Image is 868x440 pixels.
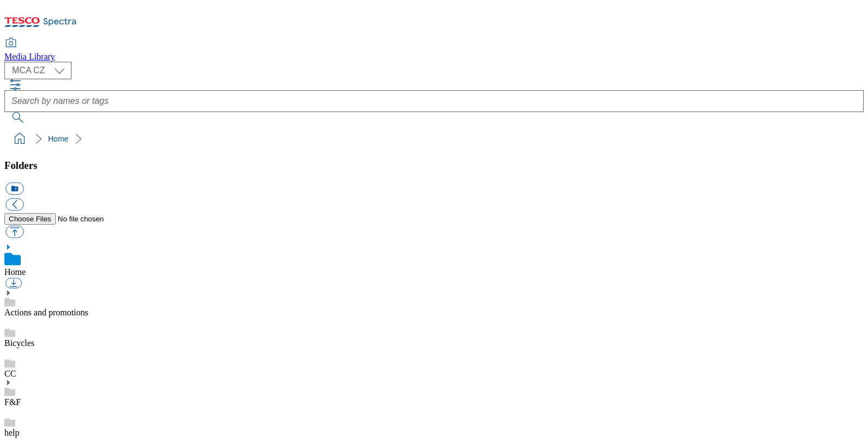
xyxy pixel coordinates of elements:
a: help [4,428,20,437]
a: CC [4,369,16,378]
h3: Folders [4,160,864,172]
a: F&F [4,397,21,407]
a: Home [4,267,26,277]
nav: breadcrumb [4,128,864,149]
a: Bicycles [4,338,34,348]
span: Media Library [4,52,55,61]
a: home [11,130,28,148]
a: Actions and promotions [4,308,88,317]
a: Home [48,134,68,143]
a: Media Library [4,39,55,62]
input: Search by names or tags [4,90,864,112]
